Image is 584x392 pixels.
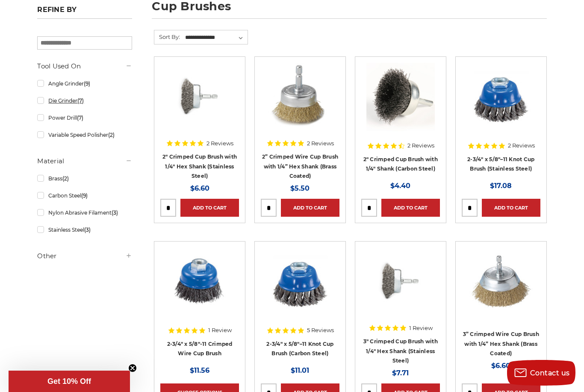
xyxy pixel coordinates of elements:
[530,369,570,377] span: Contact us
[206,141,233,146] span: 2 Reviews
[291,366,309,374] span: $11.01
[290,184,310,192] span: $5.50
[167,341,233,357] a: 2-3/4" x 5/8"-11 Crimped Wire Cup Brush
[37,171,132,186] a: Brass
[84,227,91,233] span: (3)
[307,327,334,333] span: 5 Reviews
[180,199,239,217] a: Add to Cart
[266,63,334,131] img: 2" brass crimped wire cup brush with 1/4" hex shank
[190,366,209,374] span: $11.56
[490,182,512,190] span: $17.08
[467,63,535,131] img: 2-3/4″ x 5/8″–11 Knot Cup Brush (Stainless Steel)
[491,362,510,370] span: $6.60
[37,205,132,220] a: Nylon Abrasive Filament
[37,6,132,19] h5: Refine by
[366,248,435,316] img: 3" Crimped Cup Brush with 1/4" Hex Shank
[262,153,338,179] a: 2” Crimped Wire Cup Brush with 1/4” Hex Shank (Brass Coated)
[160,63,239,141] a: 2" Crimped Cup Brush 193220B
[467,156,534,172] a: 2-3/4″ x 5/8″–11 Knot Cup Brush (Stainless Steel)
[47,377,91,386] span: Get 10% Off
[84,80,90,87] span: (9)
[77,97,84,104] span: (7)
[37,93,132,108] a: Die Grinder
[392,369,409,377] span: $7.71
[266,248,334,316] img: 2-3/4″ x 5/8″–11 Knot Cup Brush (Carbon Steel)
[361,248,440,326] a: 3" Crimped Cup Brush with 1/4" Hex Shank
[363,338,438,364] a: 3" Crimped Cup Brush with 1/4" Hex Shank (Stainless Steel)
[409,325,433,331] span: 1 Review
[162,153,237,179] a: 2" Crimped Cup Brush with 1/4" Hex Shank (Stainless Steel)
[190,184,209,192] span: $6.60
[37,61,132,71] h5: Tool Used On
[160,248,239,326] a: 2-3/4" x 5/8"-11 Crimped Wire Cup Brush
[154,30,180,43] label: Sort By:
[165,63,234,131] img: 2" Crimped Cup Brush 193220B
[152,0,546,19] h1: cup brushes
[407,143,434,148] span: 2 Reviews
[381,199,440,217] a: Add to Cart
[390,182,410,190] span: $4.40
[37,251,132,261] h5: Other
[366,63,435,131] img: Crimped Wire Cup Brush with Shank
[37,188,132,203] a: Carbon Steel
[112,209,118,216] span: (3)
[467,248,535,316] img: 3" Crimped Cup Brush with Brass Bristles and 1/4 Inch Hex Shank
[37,76,132,91] a: Angle Grinder
[361,63,440,141] a: Crimped Wire Cup Brush with Shank
[462,63,540,141] a: 2-3/4″ x 5/8″–11 Knot Cup Brush (Stainless Steel)
[507,360,575,386] button: Contact us
[261,63,339,141] a: 2" brass crimped wire cup brush with 1/4" hex shank
[165,248,234,316] img: 2-3/4" x 5/8"-11 Crimped Wire Cup Brush
[261,248,339,326] a: 2-3/4″ x 5/8″–11 Knot Cup Brush (Carbon Steel)
[37,156,132,166] h5: Material
[307,141,334,146] span: 2 Reviews
[9,371,130,392] div: Get 10% OffClose teaser
[62,175,69,182] span: (2)
[77,115,83,121] span: (7)
[463,331,539,357] a: 3” Crimped Wire Cup Brush with 1/4” Hex Shank (Brass Coated)
[128,364,137,372] button: Close teaser
[266,341,333,357] a: 2-3/4″ x 5/8″–11 Knot Cup Brush (Carbon Steel)
[208,327,232,333] span: 1 Review
[37,110,132,125] a: Power Drill
[37,222,132,237] a: Stainless Steel
[508,143,535,148] span: 2 Reviews
[281,199,339,217] a: Add to Cart
[363,156,438,172] a: 2" Crimped Cup Brush with 1/4" Shank (Carbon Steel)
[184,31,248,44] select: Sort By:
[108,132,115,138] span: (2)
[462,248,540,326] a: 3" Crimped Cup Brush with Brass Bristles and 1/4 Inch Hex Shank
[37,127,132,142] a: Variable Speed Polisher
[482,199,540,217] a: Add to Cart
[81,192,88,199] span: (9)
